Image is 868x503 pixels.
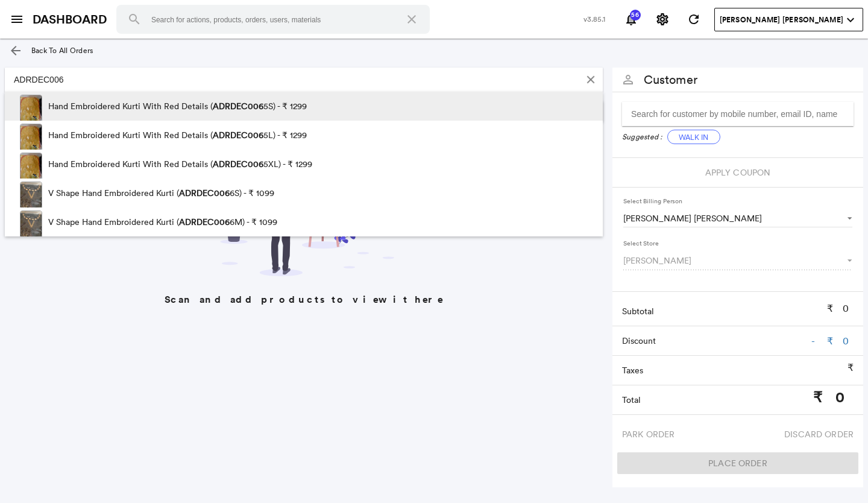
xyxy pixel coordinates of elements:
[20,182,42,212] img: IMG20201210165024-1607599410051-thumbnail.jpg
[179,188,230,198] span: ADRDEC006
[48,92,307,121] p: Hand Embroidered Kurti With Red Details ( 5S) - ₹ 1299
[213,159,263,169] span: ADRDEC006
[48,179,274,207] p: V Shape Hand Embroidered Kurti ( 6S) - ₹ 1099
[582,71,600,89] button: Clear Input
[213,101,263,112] span: ADRDEC006
[20,124,42,154] img: IMG20201210164535-1607599422129-thumbnail.jpg
[213,130,263,141] span: ADRDEC006
[48,207,277,236] p: V Shape Hand Embroidered Kurti ( 6M) - ₹ 1099
[20,210,42,241] img: IMG20201210165024-1607599410051-thumbnail.jpg
[48,150,312,179] p: Hand Embroidered Kurti With Red Details ( 5XL) - ₹ 1299
[48,121,307,150] p: Hand Embroidered Kurti With Red Details ( 5L) - ₹ 1299
[5,68,579,92] input: Search for products by sku, sku_size combo, product name, wid etc.
[179,217,230,227] span: ADRDEC006
[20,153,42,183] img: IMG20201210164535-1607599422129-thumbnail.jpg
[20,95,42,125] img: IMG20201210164535-1607599422129-thumbnail.jpg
